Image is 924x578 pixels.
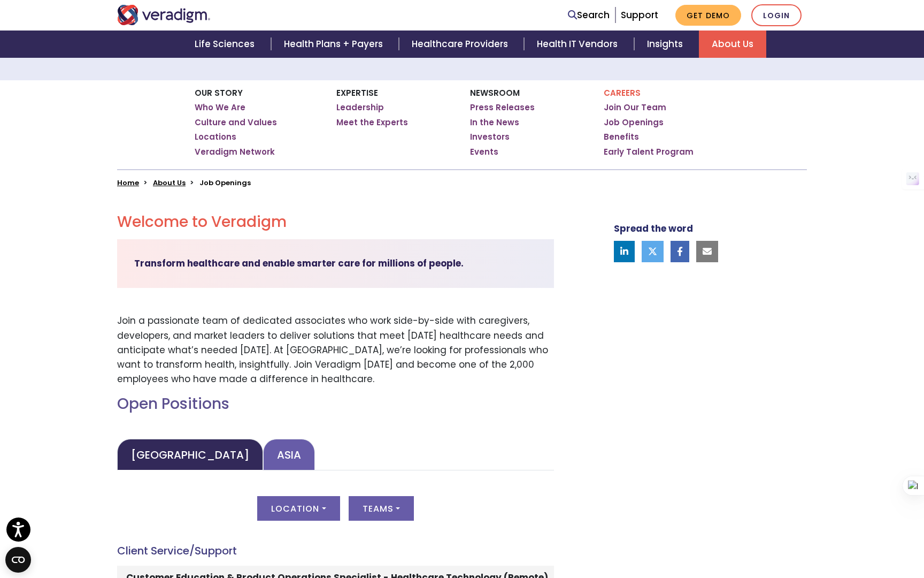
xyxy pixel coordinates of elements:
a: About Us [153,178,186,188]
a: Get Demo [675,5,741,26]
img: Veradigm logo [117,5,211,25]
a: Health IT Vendors [524,31,634,58]
a: Login [751,4,802,26]
a: Press Releases [470,102,535,113]
a: In the News [470,117,519,128]
h2: Welcome to Veradigm [117,213,554,231]
button: Open CMP widget [5,547,31,573]
a: Job Openings [604,117,664,128]
a: Veradigm Network [195,147,275,157]
a: Healthcare Providers [399,31,524,58]
a: Life Sciences [182,31,271,58]
a: Support [621,9,658,21]
a: Locations [195,132,236,142]
h2: Open Positions [117,395,554,413]
a: Insights [634,31,699,58]
p: Join a passionate team of dedicated associates who work side-by-side with caregivers, developers,... [117,314,554,386]
a: Investors [470,132,510,142]
a: Meet the Experts [336,117,408,128]
button: Teams [349,496,414,521]
a: Asia [263,439,315,470]
h4: Client Service/Support [117,544,554,557]
a: Home [117,178,139,188]
a: [GEOGRAPHIC_DATA] [117,439,263,470]
strong: Spread the word [614,222,693,235]
a: Events [470,147,498,157]
button: Location [257,496,340,521]
a: Leadership [336,102,384,113]
a: Join Our Team [604,102,666,113]
a: Health Plans + Payers [271,31,399,58]
a: About Us [699,31,766,58]
a: Benefits [604,132,639,142]
a: Who We Are [195,102,245,113]
a: Early Talent Program [604,147,694,157]
strong: Transform healthcare and enable smarter care for millions of people. [134,257,464,270]
a: Culture and Values [195,117,277,128]
a: Search [568,8,610,22]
